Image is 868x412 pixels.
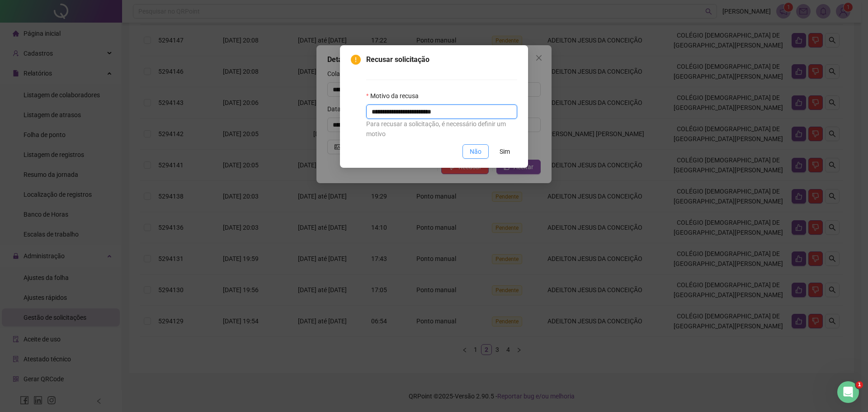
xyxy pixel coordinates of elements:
span: 1 [856,381,863,388]
div: Para recusar a solicitação, é necessário definir um motivo [366,119,517,139]
span: Não [470,147,481,156]
span: Recusar solicitação [366,54,517,65]
iframe: Intercom live chat [837,381,859,403]
button: Não [462,144,489,159]
button: Sim [492,144,517,159]
span: Sim [500,147,510,156]
label: Motivo da recusa [366,91,425,101]
span: exclamation-circle [351,55,361,65]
